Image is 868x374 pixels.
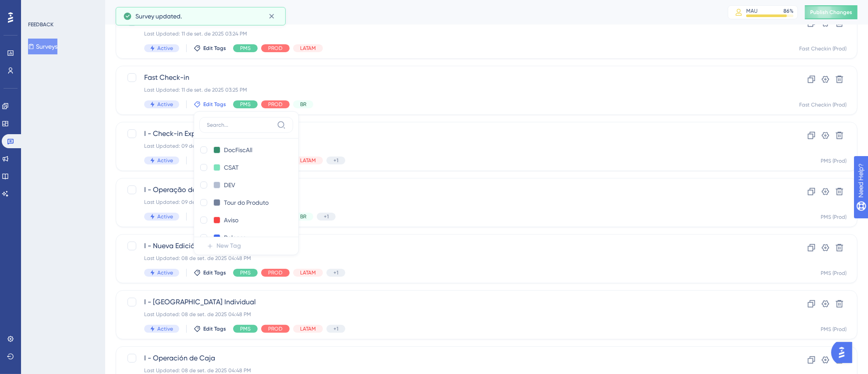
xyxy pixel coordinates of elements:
[300,325,316,332] span: LATAM
[224,215,259,226] input: New Tag
[203,269,226,276] span: Edit Tags
[144,142,759,150] div: Last Updated: 09 de set. de 2025 10:45 AM
[194,269,226,276] button: Edit Tags
[144,353,759,363] span: I - Operación de Caja
[144,367,759,374] div: Last Updated: 08 de set. de 2025 04:48 PM
[194,45,226,52] button: Edit Tags
[268,325,283,332] span: PROD
[224,197,270,208] input: New Tag
[144,72,759,83] span: Fast Check-in
[199,237,298,255] button: New Tag
[799,101,847,108] div: Fast Checkin (Prod)
[300,269,316,276] span: LATAM
[333,325,338,332] span: +1
[268,269,283,276] span: PROD
[300,101,306,108] span: BR
[116,6,706,18] div: Surveys
[746,7,758,14] div: MAU
[203,45,226,52] span: Edit Tags
[144,255,759,262] div: Last Updated: 08 de set. de 2025 04:48 PM
[821,157,847,164] div: PMS (Prod)
[821,270,847,277] div: PMS (Prod)
[157,269,173,276] span: Active
[157,213,173,220] span: Active
[831,339,857,366] iframe: UserGuiding AI Assistant Launcher
[300,213,306,220] span: BR
[224,162,259,173] input: New Tag
[799,45,847,52] div: Fast Checkin (Prod)
[805,5,857,19] button: Publish Changes
[144,199,759,206] div: Last Updated: 09 de set. de 2025 10:38 AM
[194,325,226,332] button: Edit Tags
[28,39,57,54] button: Surveys
[333,269,338,276] span: +1
[268,101,283,108] span: PROD
[28,21,53,28] div: FEEDBACK
[324,213,329,220] span: +1
[224,232,259,243] input: New Tag
[203,101,226,108] span: Edit Tags
[144,86,759,93] div: Last Updated: 11 de set. de 2025 03:25 PM
[240,325,251,332] span: PMS
[157,45,173,52] span: Active
[157,101,173,108] span: Active
[194,101,226,108] button: Edit Tags
[216,241,241,251] span: New Tag
[240,269,251,276] span: PMS
[135,11,182,21] span: Survey updated.
[144,30,759,37] div: Last Updated: 11 de set. de 2025 03:24 PM
[144,185,759,195] span: I - Operação de Caixa
[240,45,251,52] span: PMS
[157,157,173,164] span: Active
[821,214,847,221] div: PMS (Prod)
[21,2,55,13] span: Need Help?
[821,326,847,333] div: PMS (Prod)
[240,101,251,108] span: PMS
[144,311,759,318] div: Last Updated: 08 de set. de 2025 04:48 PM
[333,157,338,164] span: +1
[300,45,316,52] span: LATAM
[300,157,316,164] span: LATAM
[207,121,273,128] input: Search...
[203,325,226,332] span: Edit Tags
[268,45,283,52] span: PROD
[810,9,852,16] span: Publish Changes
[224,180,259,191] input: New Tag
[783,7,794,14] div: 86 %
[144,128,759,139] span: I - Check-in Exprés
[157,325,173,332] span: Active
[144,297,759,307] span: I - [GEOGRAPHIC_DATA] Individual
[224,145,259,156] input: New Tag
[144,241,759,251] span: I - Nueva Edición de Reservas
